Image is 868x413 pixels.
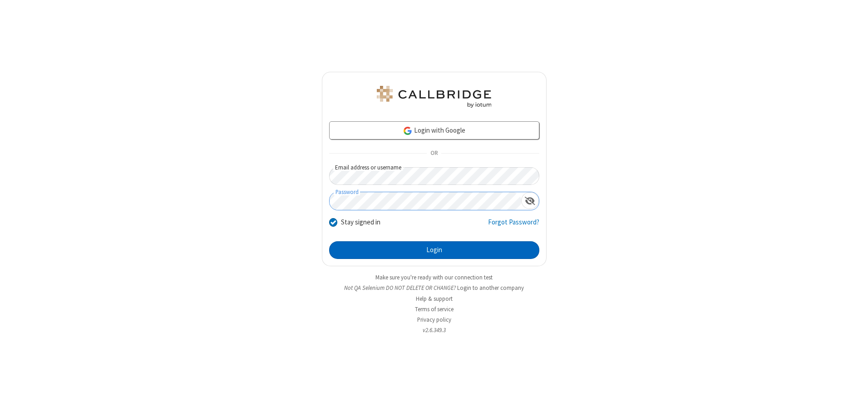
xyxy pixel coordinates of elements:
img: QA Selenium DO NOT DELETE OR CHANGE [375,86,493,108]
span: OR [427,147,441,160]
input: Email address or username [329,167,539,185]
a: Forgot Password? [488,217,539,234]
a: Help & support [416,295,453,303]
a: Privacy policy [417,316,451,323]
input: Password [330,192,521,210]
a: Terms of service [415,305,454,313]
label: Stay signed in [341,217,380,228]
li: Not QA Selenium DO NOT DELETE OR CHANGE? [322,284,547,292]
li: v2.6.349.3 [322,326,547,334]
button: Login [329,241,539,259]
img: google-icon.png [403,126,413,136]
a: Login with Google [329,121,539,139]
a: Make sure you're ready with our connection test [375,274,493,281]
button: Login to another company [457,284,524,292]
div: Show password [521,192,539,209]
